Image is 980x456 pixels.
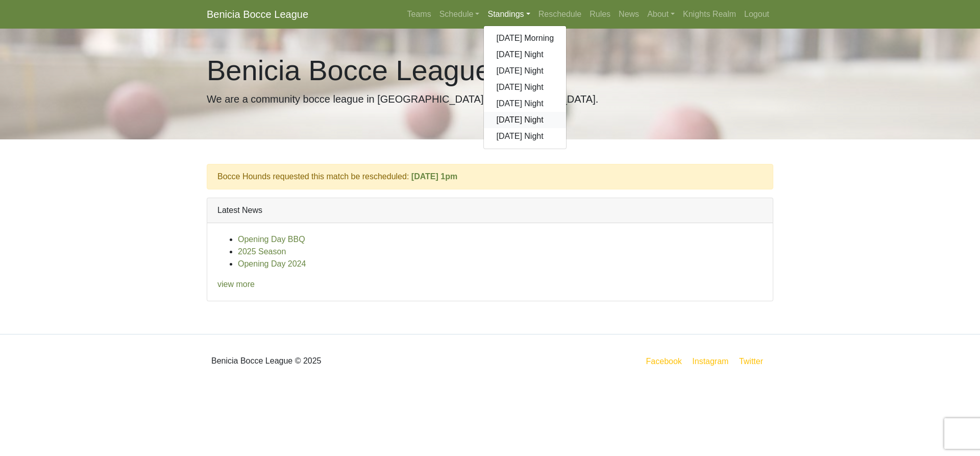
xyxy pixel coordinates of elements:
a: Opening Day 2024 [238,259,306,268]
a: [DATE] Night [484,112,566,128]
a: Benicia Bocce League [207,4,308,25]
a: Rules [585,4,615,25]
a: [DATE] Morning [484,30,566,46]
a: Opening Day BBQ [238,235,305,244]
h1: Benicia Bocce League [207,53,773,87]
a: Teams [403,4,435,25]
a: [DATE] Night [484,46,566,63]
a: Facebook [644,355,684,368]
p: We are a community bocce league in [GEOGRAPHIC_DATA], [GEOGRAPHIC_DATA]. [207,91,773,107]
a: Logout [740,4,773,25]
a: Standings [483,4,534,25]
a: [DATE] Night [484,63,566,79]
a: Reschedule [534,4,586,25]
a: About [643,4,679,25]
a: News [615,4,643,25]
a: Knights Realm [679,4,740,25]
a: view more [217,280,255,289]
a: Twitter [737,355,771,368]
a: [DATE] 1pm [411,172,457,181]
a: Schedule [435,4,484,25]
a: Instagram [690,355,730,368]
div: Benicia Bocce League © 2025 [199,343,490,379]
div: Bocce Hounds requested this match be rescheduled: [207,164,773,189]
a: [DATE] Night [484,79,566,95]
div: Latest News [207,198,773,223]
a: [DATE] Night [484,95,566,112]
a: 2025 Season [238,247,286,256]
a: [DATE] Night [484,128,566,145]
div: Standings [483,26,567,149]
